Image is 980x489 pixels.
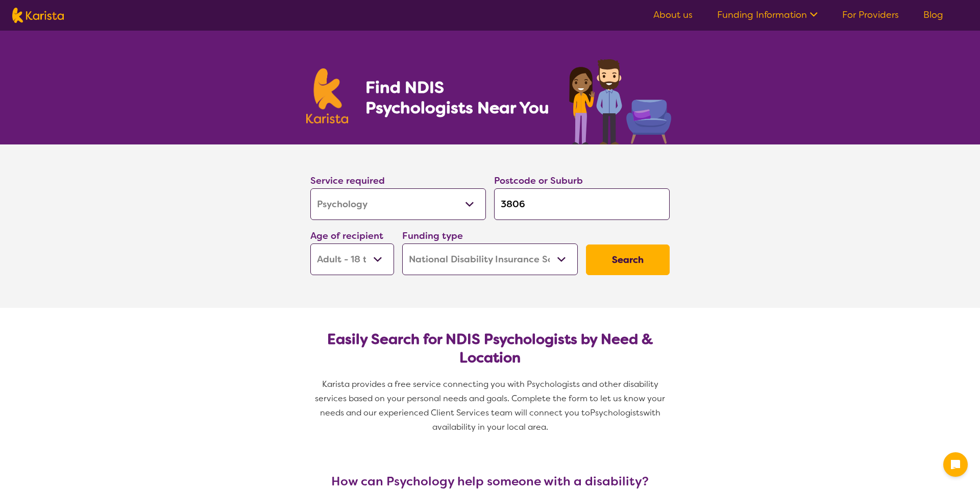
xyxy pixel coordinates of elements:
[494,175,583,187] label: Postcode or Suburb
[306,68,348,124] img: Karista logo
[402,230,463,242] label: Funding type
[310,230,383,242] label: Age of recipient
[717,9,818,21] a: Funding Information
[318,330,661,367] h2: Easily Search for NDIS Psychologists by Need & Location
[566,55,674,144] img: psychology
[310,175,385,187] label: Service required
[590,407,643,418] span: Psychologists
[365,77,554,118] h1: Find NDIS Psychologists Near You
[494,188,670,220] input: Type
[306,474,674,488] h3: How can Psychology help someone with a disability?
[653,9,693,21] a: About us
[586,244,670,275] button: Search
[923,9,943,21] a: Blog
[842,9,899,21] a: For Providers
[12,8,64,23] img: Karista logo
[315,379,667,418] span: Karista provides a free service connecting you with Psychologists and other disability services b...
